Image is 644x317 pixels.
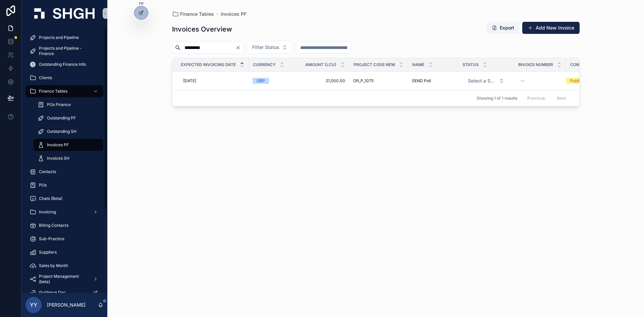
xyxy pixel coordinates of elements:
[39,196,62,201] span: Chats (Beta)
[39,169,56,174] span: Contacts
[34,152,103,164] a: Invoices SH
[39,223,68,228] span: Billing Contacts
[25,206,103,218] a: Invoicing
[34,112,103,124] a: Outstanding PF
[39,236,64,242] span: Sub-Practice
[257,78,265,84] div: GBP
[353,78,374,84] span: OR_P_1075
[247,41,293,54] button: Select Button
[25,85,103,97] a: Finance Tables
[305,62,336,67] span: Amount (LCU)
[486,22,520,34] button: Export
[39,263,68,268] span: Sales by Month
[570,62,591,67] span: Company
[39,274,88,284] span: Project Management (beta)
[34,125,103,138] a: Outstanding SH
[235,45,244,50] button: Clear
[25,219,103,231] a: Billing Contacts
[25,246,103,258] a: Suppliers
[25,286,103,299] a: Guidance Doc
[463,75,509,87] button: Select Button
[412,78,431,84] span: SEND Poll
[47,142,69,148] span: Invoices PF
[566,78,608,84] a: Public First
[25,45,103,57] a: Projects and Pipeline - Finance
[303,78,345,84] a: 21,000.00
[25,32,103,44] a: Projects and Pipeline
[25,179,103,191] a: POs
[21,27,107,293] div: scrollable content
[39,75,52,81] span: Clients
[25,72,103,84] a: Clients
[39,209,56,215] span: Invoicing
[25,166,103,178] a: Contacts
[25,233,103,245] a: Sub-Practice
[25,273,103,285] a: Project Management (beta)
[47,115,76,121] span: Outstanding PF
[39,290,66,295] span: Guidance Doc
[47,129,76,134] span: Outstanding SH
[34,139,103,151] a: Invoices PF
[412,62,424,67] span: Name
[172,24,232,34] h1: Invoices Overview
[39,89,67,94] span: Finance Tables
[39,250,57,255] span: Suppliers
[183,78,196,84] span: [DATE]
[47,302,86,308] p: [PERSON_NAME]
[353,78,404,84] a: OR_P_1075
[180,11,214,17] span: Finance Tables
[25,58,103,70] a: Outstanding Finance Info
[181,62,236,67] span: Expected Invoicing Date
[39,62,86,67] span: Outstanding Finance Info
[570,78,591,84] div: Public First
[180,75,245,86] a: [DATE]
[25,260,103,272] a: Sales by Month
[521,78,525,84] div: --
[252,44,279,51] span: Filter Status
[518,62,553,67] span: Invoice Number
[47,102,71,107] span: POs Finance
[39,35,79,40] span: Projects and Pipeline
[34,99,103,111] a: POs Finance
[522,22,580,34] button: Add New Invoice
[462,74,510,87] a: Select Button
[468,77,496,84] span: Select a Status
[253,62,276,67] span: Currency
[30,301,37,309] span: YY
[47,156,69,161] span: Invoices SH
[172,11,214,17] a: Finance Tables
[253,78,295,84] a: GBP
[221,11,247,17] a: Invoices PF
[25,193,103,205] a: Chats (Beta)
[463,62,479,67] span: Status
[477,96,517,101] span: Showing 1 of 1 results
[354,62,395,67] span: Project Code New
[39,182,47,188] span: POs
[412,78,454,84] a: SEND Poll
[518,75,562,86] a: --
[39,46,97,56] span: Projects and Pipeline - Finance
[34,8,95,19] img: App logo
